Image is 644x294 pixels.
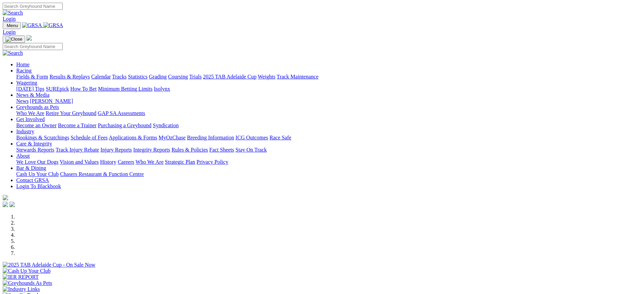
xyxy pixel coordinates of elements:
a: Become a Trainer [58,122,97,128]
a: Industry [16,129,34,134]
a: Breeding Information [187,135,234,140]
img: Cash Up Your Club [3,268,50,274]
a: [PERSON_NAME] [30,98,73,104]
a: Stewards Reports [16,147,54,153]
a: Fields & Form [16,74,48,80]
img: logo-grsa-white.png [3,195,8,200]
a: Cash Up Your Club [16,171,59,177]
a: Trials [189,74,202,80]
a: About [16,153,30,159]
a: Weights [258,74,275,80]
a: Isolynx [154,86,170,92]
a: Purchasing a Greyhound [98,122,151,128]
a: Home [16,62,29,67]
a: Bar & Dining [16,165,46,171]
a: Who We Are [16,110,44,116]
img: Industry Links [3,286,40,292]
a: GAP SA Assessments [98,110,145,116]
a: [DATE] Tips [16,86,44,92]
a: Bookings & Scratchings [16,135,69,140]
img: facebook.svg [3,202,8,207]
img: IER REPORT [3,274,39,280]
a: Login [3,29,16,35]
a: Applications & Forms [109,135,157,140]
a: Become an Owner [16,122,57,128]
div: Care & Integrity [16,147,641,153]
img: Close [5,37,22,42]
a: 2025 TAB Adelaide Cup [203,74,256,80]
a: Careers [118,159,134,165]
input: Search [3,43,63,50]
a: Track Injury Rebate [56,147,99,153]
a: MyOzChase [159,135,186,140]
input: Search [3,3,63,10]
a: Coursing [168,74,188,80]
div: Racing [16,74,641,80]
button: Toggle navigation [3,36,25,43]
a: Who We Are [136,159,164,165]
a: Greyhounds as Pets [16,104,59,110]
a: Results & Replays [49,74,90,80]
a: We Love Our Dogs [16,159,58,165]
a: Login To Blackbook [16,183,61,189]
a: Schedule of Fees [70,135,107,140]
a: Rules & Policies [171,147,208,153]
a: Minimum Betting Limits [98,86,152,92]
a: Contact GRSA [16,177,49,183]
a: Track Maintenance [277,74,318,80]
a: Syndication [153,122,179,128]
a: Grading [149,74,167,80]
img: GRSA [43,22,63,28]
button: Toggle navigation [3,22,21,29]
a: Tracks [112,74,127,80]
a: News [16,98,28,104]
a: Chasers Restaurant & Function Centre [60,171,144,177]
img: Search [3,10,23,16]
div: Greyhounds as Pets [16,110,641,116]
a: Injury Reports [100,147,132,153]
div: Wagering [16,86,641,92]
img: GRSA [22,22,42,28]
div: News & Media [16,98,641,104]
img: 2025 TAB Adelaide Cup - On Sale Now [3,262,96,268]
div: Bar & Dining [16,171,641,177]
a: ICG Outcomes [235,135,268,140]
img: twitter.svg [9,202,15,207]
a: How To Bet [70,86,97,92]
a: Login [3,16,16,22]
span: Menu [7,23,18,28]
a: Get Involved [16,116,45,122]
a: Calendar [91,74,111,80]
a: Wagering [16,80,37,86]
a: Statistics [128,74,148,80]
a: Privacy Policy [196,159,228,165]
a: Stay On Track [235,147,267,153]
a: Care & Integrity [16,141,52,146]
img: logo-grsa-white.png [26,35,32,41]
div: Get Involved [16,122,641,129]
a: News & Media [16,92,49,98]
div: Industry [16,135,641,141]
a: Integrity Reports [133,147,170,153]
img: Greyhounds As Pets [3,280,52,286]
a: Racing [16,68,32,73]
a: Vision and Values [60,159,99,165]
a: SUREpick [46,86,69,92]
div: About [16,159,641,165]
a: History [100,159,116,165]
a: Retire Your Greyhound [46,110,97,116]
img: Search [3,50,23,56]
a: Race Safe [269,135,291,140]
a: Strategic Plan [165,159,195,165]
a: Fact Sheets [209,147,234,153]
